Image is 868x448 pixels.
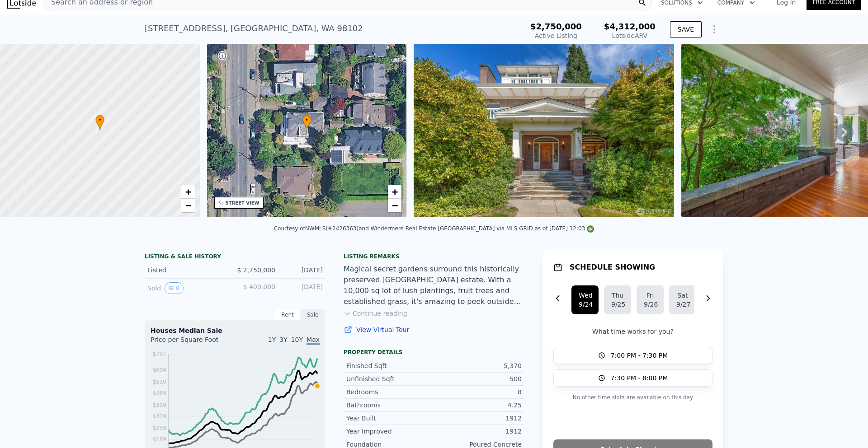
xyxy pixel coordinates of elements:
a: Zoom in [181,185,195,199]
tspan: $189 [152,436,166,443]
div: Houses Median Sale [151,326,320,335]
span: Active Listing [535,32,577,39]
p: What time works for you? [553,327,712,336]
span: $ 400,000 [243,283,275,290]
a: Zoom out [181,199,195,212]
span: − [392,200,398,211]
span: + [392,186,398,197]
div: Listing remarks [344,253,524,260]
button: Wed9/24 [571,285,599,314]
button: View historical data [165,282,184,294]
div: Price per Square Foot [151,335,235,350]
div: 4.25 [434,401,522,410]
div: 8 [434,387,522,397]
div: Lotside ARV [604,31,656,40]
div: Sat [676,291,689,300]
div: Year Built [346,414,434,423]
tspan: $469 [152,390,166,397]
span: − [185,200,191,211]
div: Fri [644,291,656,300]
div: 9/26 [644,300,656,309]
div: Sale [300,309,325,321]
div: STREET VIEW [226,200,259,206]
p: No other time slots are available on this day [553,392,712,403]
button: Fri9/26 [637,285,664,314]
tspan: $707 [152,351,166,357]
button: Show Options [705,20,723,38]
tspan: $609 [152,367,166,373]
h1: SCHEDULE SHOWING [570,262,655,273]
span: 3Y [279,336,287,343]
div: LISTING & SALE HISTORY [145,253,325,262]
div: Courtesy of NWMLS (#2426363) and Windermere Real Estate [GEOGRAPHIC_DATA] via MLS GRID as of [DAT... [274,225,594,232]
div: 9/25 [611,300,624,309]
span: 7:00 PM - 7:30 PM [611,351,668,360]
span: $ 2,750,000 [237,266,275,274]
div: Finished Sqft [346,361,434,370]
div: Wed [579,291,591,300]
div: Property details [344,349,524,356]
div: Listed [147,266,228,275]
tspan: $399 [152,402,166,408]
span: Max [307,336,320,345]
div: Bathrooms [346,401,434,410]
button: 7:30 PM - 8:00 PM [553,369,712,387]
div: • [95,115,104,131]
span: 10Y [291,336,303,343]
button: Sat9/27 [669,285,696,314]
div: [DATE] [283,266,323,275]
div: [DATE] [283,282,323,294]
span: • [302,116,311,124]
div: Magical secret gardens surround this historically preserved [GEOGRAPHIC_DATA] estate. With a 10,0... [344,264,524,307]
div: Unfinished Sqft [346,374,434,383]
div: 500 [434,374,522,383]
span: $2,750,000 [530,22,582,31]
img: NWMLS Logo [587,225,594,233]
div: Thu [611,291,624,300]
a: Zoom out [388,199,401,212]
div: • [302,115,311,131]
img: Sale: 167598183 Parcel: 97763991 [414,44,674,217]
div: [STREET_ADDRESS] , [GEOGRAPHIC_DATA] , WA 98102 [145,22,363,35]
div: Rent [275,309,300,321]
div: 1912 [434,427,522,436]
div: Bedrooms [346,387,434,397]
tspan: $259 [152,425,166,431]
span: • [95,116,104,124]
button: SAVE [670,21,702,37]
span: 7:30 PM - 8:00 PM [611,373,668,383]
span: $4,312,000 [604,22,656,31]
button: Thu9/25 [604,285,631,314]
div: 1912 [434,414,522,423]
a: Zoom in [388,185,401,199]
tspan: $329 [152,413,166,420]
tspan: $539 [152,379,166,385]
div: 9/27 [676,300,689,309]
button: 7:00 PM - 7:30 PM [553,347,712,364]
div: 5,370 [434,361,522,370]
button: Continue reading [344,309,407,318]
a: View Virtual Tour [344,325,524,334]
span: + [185,186,191,197]
span: 1Y [268,336,276,343]
div: 9/24 [579,300,591,309]
div: Year Improved [346,427,434,436]
div: Sold [147,282,228,294]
